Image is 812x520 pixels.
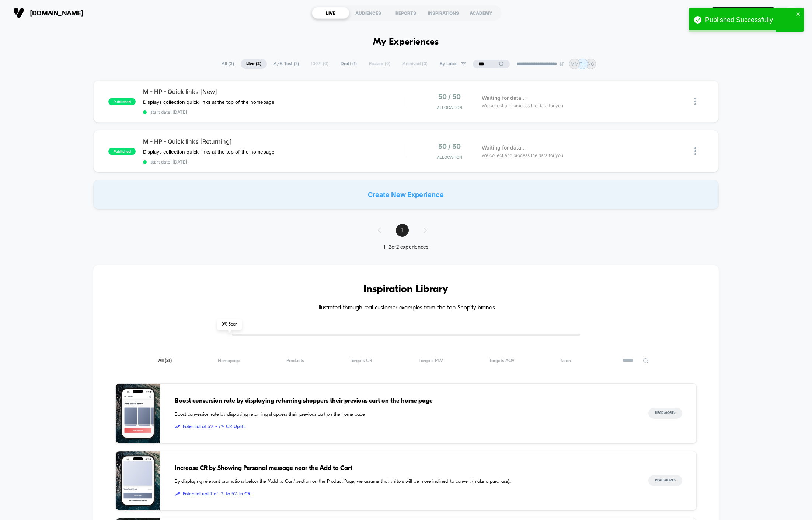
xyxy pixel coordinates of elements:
span: 0 % Seen [217,319,242,330]
div: AUDIENCES [349,7,387,19]
img: Visually logo [13,7,24,18]
div: LIVE [312,7,349,19]
div: ACADEMY [462,7,500,19]
span: Displays collection quick links at the top of the homepage [143,99,275,105]
span: Potential of 5% - 7% CR Uplift. [175,423,633,431]
button: close [796,11,801,18]
h4: Illustrated through real customer examples from the top Shopify brands [115,305,696,312]
div: TH [784,6,799,20]
span: Allocation [437,155,462,160]
span: 50 / 50 [438,143,461,150]
span: Waiting for data... [482,94,526,102]
span: Seen [561,358,571,363]
img: By displaying relevant promotions below the "Add to Cart" section on the Product Page, we assume ... [116,451,160,510]
span: 50 / 50 [438,93,461,101]
span: [DOMAIN_NAME] [30,9,83,17]
span: Homepage [218,358,240,363]
span: Products [286,358,304,363]
span: M - HP - Quick links [New] [143,88,405,95]
span: We collect and process the data for you [482,152,563,159]
span: Live ( 2 ) [241,59,267,69]
span: ( 31 ) [165,358,172,363]
span: published [108,148,136,155]
span: M - HP - Quick links [Returning] [143,138,405,145]
button: TH [782,6,801,21]
span: Potential uplift of 1% to 5% in CR. [175,491,633,498]
p: TH [579,61,586,67]
span: 1 [396,224,409,237]
span: Increase CR by Showing Personal message near the Add to Cart [175,464,633,473]
div: Create New Experience [93,180,718,209]
img: close [694,147,696,155]
span: start date: [DATE] [143,109,405,115]
span: All [158,358,172,363]
div: 1 - 2 of 2 experiences [370,244,442,250]
span: Allocation [437,105,462,110]
span: All ( 3 ) [216,59,240,69]
span: We collect and process the data for you [482,102,563,109]
span: Boost conversion rate by displaying returning shoppers their previous cart on the home page [175,411,633,418]
div: INSPIRATIONS [425,7,462,19]
div: REPORTS [387,7,425,19]
button: Read More> [648,408,682,419]
img: Boost conversion rate by displaying returning shoppers their previous cart on the home page [116,384,160,443]
span: Displays collection quick links at the top of the homepage [143,149,275,155]
span: published [108,98,136,105]
h1: My Experiences [373,37,439,48]
span: By Label [440,61,457,67]
img: close [694,98,696,105]
h3: Inspiration Library [115,284,696,295]
span: A/B Test ( 2 ) [268,59,304,69]
p: NG [588,61,594,67]
span: Targets AOV [489,358,515,363]
button: Read More> [648,475,682,486]
span: Draft ( 1 ) [335,59,362,69]
span: Waiting for data... [482,144,526,152]
span: Boost conversion rate by displaying returning shoppers their previous cart on the home page [175,396,633,406]
img: end [560,62,564,66]
button: [DOMAIN_NAME] [11,7,86,19]
span: Targets CR [350,358,372,363]
span: start date: [DATE] [143,159,405,165]
span: Targets PSV [419,358,443,363]
p: MM [571,61,579,67]
div: Published Successfully [705,16,794,24]
span: By displaying relevant promotions below the "Add to Cart" section on the Product Page, we assume ... [175,478,633,485]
